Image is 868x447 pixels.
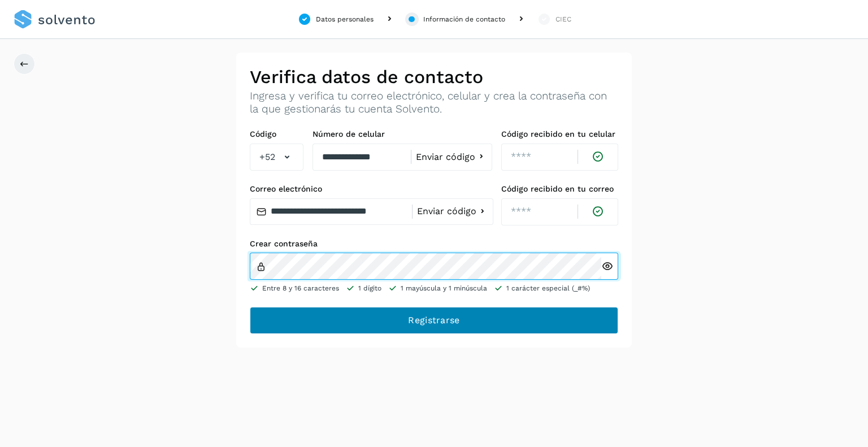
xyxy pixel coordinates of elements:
button: Enviar código [417,206,488,218]
span: Enviar código [417,207,476,216]
div: Información de contacto [423,14,505,24]
li: 1 carácter especial (_#%) [494,283,590,293]
span: +52 [259,150,275,164]
li: Entre 8 y 16 caracteres [250,283,339,293]
label: Código recibido en tu correo [501,184,618,194]
label: Crear contraseña [250,239,618,249]
span: Registrarse [408,314,459,327]
p: Ingresa y verifica tu correo electrónico, celular y crea la contraseña con la que gestionarás tu ... [250,90,618,116]
div: Datos personales [316,14,374,24]
span: Enviar código [416,153,475,162]
li: 1 mayúscula y 1 minúscula [388,283,487,293]
label: Correo electrónico [250,184,492,194]
div: CIEC [555,14,571,24]
button: Registrarse [250,307,618,334]
li: 1 dígito [346,283,381,293]
label: Código [250,129,303,139]
button: Enviar código [416,151,487,163]
h2: Verifica datos de contacto [250,66,618,88]
label: Código recibido en tu celular [501,129,618,139]
label: Número de celular [313,129,492,139]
